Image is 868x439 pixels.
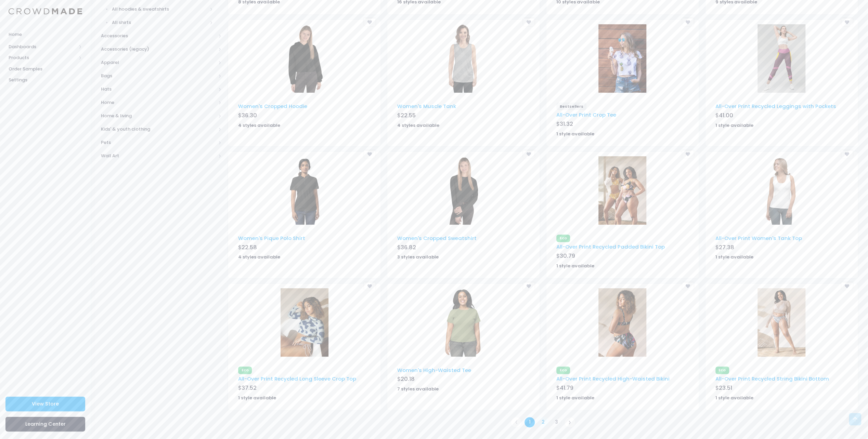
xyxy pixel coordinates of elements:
span: Accessories (legacy) [101,46,216,53]
a: 1 [524,417,535,428]
div: $ [397,111,530,121]
span: 41.00 [719,111,733,119]
span: 30.79 [560,252,575,260]
a: 3 [551,417,562,428]
a: All-Over Print Recycled Padded Bikini Top [556,243,665,250]
span: Bags [101,72,216,79]
div: $ [556,252,689,262]
span: Pets [101,139,216,146]
a: All-Over Print Crop Tee [556,111,616,118]
a: All-Over Print Recycled High-Waisted Bikini [556,375,670,382]
div: $ [238,243,371,253]
img: Logo [9,8,82,15]
strong: 4 styles available [238,254,280,260]
strong: 4 styles available [397,122,439,129]
span: Eco [556,367,570,374]
a: View Store [5,397,85,411]
span: Eco [715,367,729,374]
a: All-Over Print Recycled Leggings with Pockets [715,103,836,110]
div: $ [397,243,530,253]
span: 22.58 [242,243,257,251]
div: $ [397,375,530,385]
span: 23.51 [719,384,732,392]
div: $ [556,384,689,394]
span: 37.52 [242,384,257,392]
span: Kids' & youth clothing [101,126,216,133]
span: Home [101,99,216,106]
strong: 1 style available [715,395,753,401]
a: 2 [537,417,549,428]
div: $ [238,384,371,394]
strong: 7 styles available [397,386,439,392]
span: 27.38 [719,243,734,251]
span: Hats [101,86,216,93]
span: View Store [32,400,59,407]
a: All-Over Print Women's Tank Top [715,235,802,242]
strong: 4 styles available [238,122,280,129]
span: Learning Center [25,421,66,427]
span: 31.32 [560,120,573,128]
span: Eco [556,235,570,242]
span: Apparel [101,59,216,66]
div: $ [715,384,848,394]
a: All-Over Print Recycled String Bikini Bottom [715,375,829,382]
span: All hoodies & sweatshirts [112,6,207,13]
span: Order Samples [9,66,82,72]
span: Home [9,31,82,38]
strong: 3 styles available [397,254,439,260]
span: Settings [9,77,82,83]
span: Dashboards [9,43,76,50]
span: Home & living [101,112,216,119]
span: Bestsellers [556,103,586,110]
div: $ [715,111,848,121]
span: Products [9,54,76,61]
span: 20.18 [401,375,415,383]
span: Wall Art [101,152,216,159]
span: Eco [238,367,252,374]
span: 22.55 [401,111,416,119]
span: All shirts [112,19,207,26]
a: Women's High-Waisted Tee [397,367,471,374]
a: Women's Cropped Sweatshirt [397,235,477,242]
a: Women's Muscle Tank [397,103,456,110]
a: Women's Cropped Hoodie [238,103,307,110]
strong: 1 style available [556,131,594,137]
strong: 1 style available [556,395,594,401]
div: $ [238,111,371,121]
strong: 1 style available [238,395,276,401]
strong: 1 style available [556,263,594,269]
strong: 1 style available [715,254,753,260]
span: 41.79 [560,384,573,392]
a: Learning Center [5,417,85,431]
span: 36.30 [242,111,257,119]
div: $ [715,243,848,253]
div: $ [556,120,689,130]
span: Accessories [101,32,216,39]
a: All-Over Print Recycled Long Sleeve Crop Top [238,375,356,382]
span: 36.82 [401,243,416,251]
a: Women's Pique Polo Shirt [238,235,305,242]
strong: 1 style available [715,122,753,129]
